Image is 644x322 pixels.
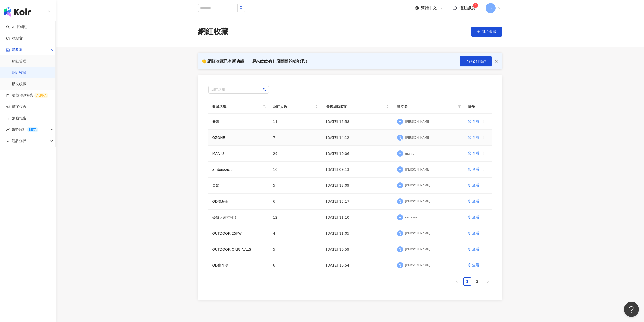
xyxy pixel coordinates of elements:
[453,277,461,286] button: left
[473,277,482,286] li: 2
[460,56,492,66] button: 了解如何操作
[472,119,479,124] div: 查看
[468,214,479,220] a: 查看
[262,103,267,110] span: search
[464,100,492,114] th: 操作
[472,262,479,268] div: 查看
[458,105,461,108] span: filter
[385,231,414,236] span: [PERSON_NAME]
[322,257,393,273] td: [DATE] 10:54
[273,231,275,235] span: 4
[212,151,224,156] a: MANIU
[273,167,278,172] span: 10
[473,3,478,8] sup: 3
[398,151,401,156] span: M
[385,247,414,252] span: [PERSON_NAME]
[463,277,471,286] li: 1
[322,146,393,162] td: [DATE] 10:06
[471,27,502,37] button: 建立收藏
[456,280,459,283] span: left
[405,120,430,124] div: [PERSON_NAME]
[468,182,479,188] a: 查看
[273,199,275,203] span: 6
[273,104,314,109] span: 網紅人數
[465,59,486,63] span: 了解如何操作
[201,59,309,64] div: 👋 網紅收藏已有新功能，一起來瞧瞧有什麼酷酷的功能吧！
[486,280,489,283] span: right
[212,199,228,203] a: OD航海王
[468,262,479,268] a: 查看
[273,151,278,156] span: 29
[399,119,401,124] span: A
[12,59,26,64] a: 網紅管理
[421,5,437,11] span: 繁體中文
[474,278,481,285] a: 2
[322,114,393,130] td: [DATE] 16:58
[472,166,479,172] div: 查看
[397,104,456,109] span: 建立者
[464,278,471,285] a: 1
[468,246,479,252] a: 查看
[6,25,27,30] a: searchAI 找網紅
[212,104,261,109] span: 收藏名稱
[472,246,479,252] div: 查看
[405,136,430,140] div: [PERSON_NAME]
[198,26,228,37] div: 網紅收藏
[405,199,430,204] div: [PERSON_NAME]
[385,262,414,268] span: [PERSON_NAME]
[12,82,26,87] a: 貼文收藏
[322,100,393,114] th: 最後編輯時間
[322,162,393,178] td: [DATE] 09:13
[326,104,385,109] span: 最後編輯時間
[472,182,479,188] div: 查看
[472,150,479,156] div: 查看
[482,30,496,34] span: 建立收藏
[322,225,393,241] td: [DATE] 11:05
[399,167,401,172] span: A
[6,128,10,131] span: rise
[405,151,415,156] div: maniu
[468,198,479,204] a: 查看
[484,277,492,286] button: right
[6,104,26,109] a: 商案媒合
[6,116,26,121] a: 洞察報告
[240,6,243,10] span: search
[212,183,219,187] a: 貴婦
[273,183,275,187] span: 5
[322,241,393,257] td: [DATE] 10:59
[212,120,219,124] a: 春浪
[399,215,401,220] span: V
[212,215,237,219] a: 優質人選推推！
[269,100,322,114] th: 網紅人數
[468,135,479,140] a: 查看
[212,136,225,140] a: OZONE
[12,44,22,55] span: 資源庫
[273,263,275,267] span: 6
[468,119,479,124] a: 查看
[6,93,48,98] a: 效益預測報告ALPHA
[322,130,393,146] td: [DATE] 14:12
[472,230,479,236] div: 查看
[489,5,492,11] span: B
[457,103,462,110] span: filter
[405,215,418,220] div: venessa
[322,178,393,194] td: [DATE] 18:09
[6,36,23,41] a: 找貼文
[468,166,479,172] a: 查看
[468,150,479,156] a: 查看
[12,124,38,135] span: 趨勢分析
[12,70,26,75] a: 網紅收藏
[273,215,278,219] span: 12
[474,4,476,7] span: 3
[385,199,414,204] span: [PERSON_NAME]
[385,135,414,140] span: [PERSON_NAME]
[212,167,234,172] a: ambassador
[322,210,393,225] td: [DATE] 11:10
[212,247,251,251] a: OUTDOOR ORIGINALS
[405,231,430,236] div: [PERSON_NAME]
[472,135,479,140] div: 查看
[212,263,228,267] a: OD寶可夢
[273,120,278,124] span: 11
[4,7,31,17] img: logo
[453,277,461,286] li: Previous Page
